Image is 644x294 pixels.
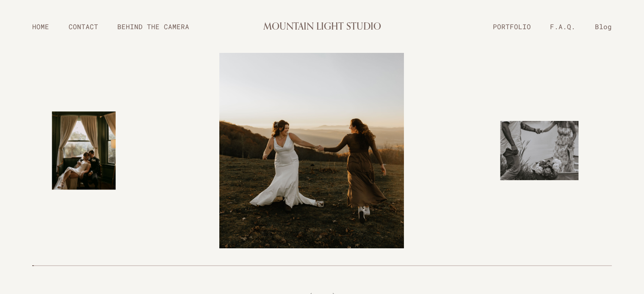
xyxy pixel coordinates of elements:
[263,15,381,38] a: MOUNTAIN LIGHT STUDIO
[585,19,622,34] a: Blog
[22,19,59,34] a: HOME
[59,19,108,34] a: CONTACT
[483,19,541,34] a: PORTFOLIO
[214,53,409,248] img: two brides holding hands in the sunrise on top of the mountain in their dresses with the Blueridg...
[540,19,585,34] a: F.A.Q.
[108,19,199,34] a: BEHIND THE CAMERA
